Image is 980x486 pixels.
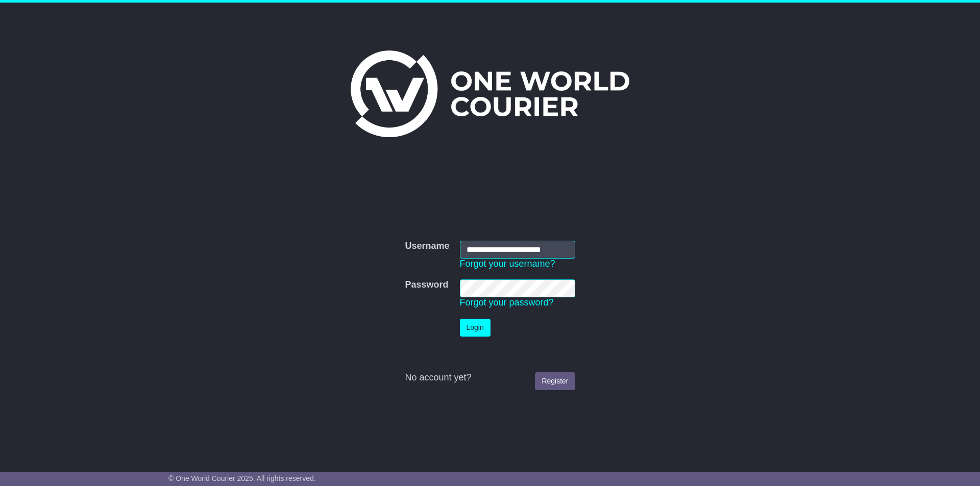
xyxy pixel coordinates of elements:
a: Forgot your username? [460,259,555,269]
a: Forgot your password? [460,297,554,308]
img: One World [351,50,629,137]
label: Username [405,241,449,252]
button: Login [460,319,491,337]
label: Password [405,279,448,291]
div: No account yet? [405,372,575,383]
a: Register [535,372,575,390]
span: © One World Courier 2025. All rights reserved. [168,474,316,482]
